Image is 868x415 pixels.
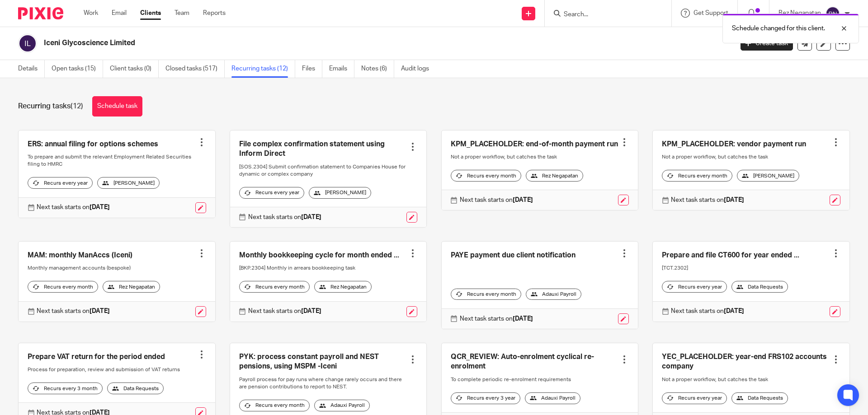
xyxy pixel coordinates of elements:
[662,170,732,182] div: Recurs every month
[513,316,533,322] strong: [DATE]
[231,60,295,78] a: Recurring tasks (12)
[37,203,110,212] p: Next task starts on
[140,9,161,18] a: Clients
[671,307,744,316] p: Next task starts on
[513,197,533,203] strong: [DATE]
[18,102,83,111] h1: Recurring tasks
[737,170,799,182] div: [PERSON_NAME]
[28,281,98,293] div: Recurs every month
[239,187,304,199] div: Recurs every year
[18,34,37,53] img: svg%3E
[314,281,372,293] div: Rez Negapatan
[724,308,744,314] strong: [DATE]
[731,392,788,404] div: Data Requests
[110,60,159,78] a: Client tasks (0)
[526,289,581,300] div: Adauxi Payroll
[239,281,310,293] div: Recurs every month
[724,197,744,203] strong: [DATE]
[732,24,825,33] p: Schedule changed for this client.
[662,281,727,293] div: Recurs every year
[671,196,744,205] p: Next task starts on
[103,281,160,293] div: Rez Negapatan
[44,38,590,48] h2: Iceni Glycoscience Limited
[662,392,727,404] div: Recurs every year
[52,60,103,78] a: Open tasks (15)
[28,177,93,189] div: Recurs every year
[301,214,321,220] strong: [DATE]
[314,400,370,411] div: Adauxi Payroll
[37,307,110,316] p: Next task starts on
[401,60,436,78] a: Audit logs
[301,308,321,314] strong: [DATE]
[97,177,160,189] div: [PERSON_NAME]
[741,36,793,51] a: Create task
[302,60,322,78] a: Files
[731,281,788,293] div: Data Requests
[107,382,164,394] div: Data Requests
[451,289,521,300] div: Recurs every month
[526,170,583,182] div: Rez Negapatan
[826,6,840,21] img: svg%3E
[460,314,533,323] p: Next task starts on
[329,60,354,78] a: Emails
[90,308,110,314] strong: [DATE]
[90,204,110,210] strong: [DATE]
[451,170,521,182] div: Recurs every month
[18,60,45,78] a: Details
[112,9,127,18] a: Email
[525,392,580,404] div: Adauxi Payroll
[28,382,103,394] div: Recurs every 3 month
[309,187,371,199] div: [PERSON_NAME]
[92,96,142,117] a: Schedule task
[451,392,520,404] div: Recurs every 3 year
[71,103,83,110] span: (12)
[175,9,189,18] a: Team
[248,213,321,222] p: Next task starts on
[84,9,98,18] a: Work
[239,400,310,411] div: Recurs every month
[248,307,321,316] p: Next task starts on
[165,60,225,78] a: Closed tasks (517)
[460,196,533,205] p: Next task starts on
[361,60,394,78] a: Notes (6)
[18,7,63,19] img: Pixie
[203,9,226,18] a: Reports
